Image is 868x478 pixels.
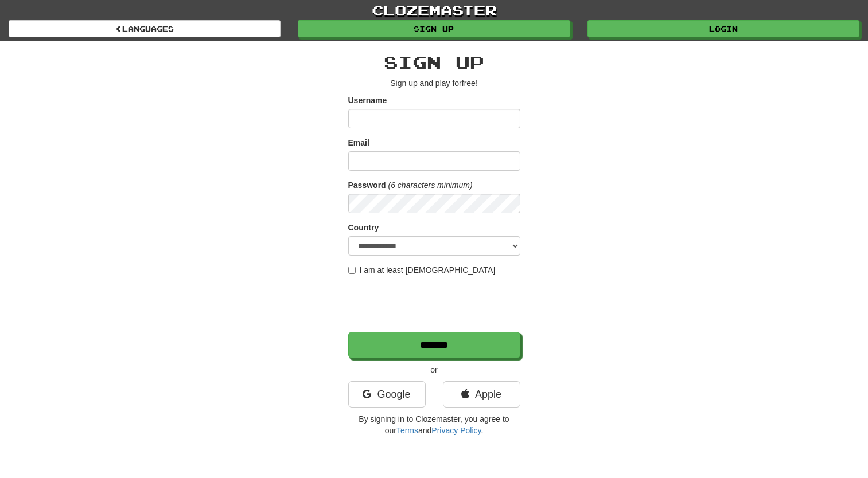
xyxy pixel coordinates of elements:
a: Google [348,381,426,408]
a: Apple [443,381,520,408]
label: Password [348,179,386,191]
label: Country [348,222,379,233]
p: Sign up and play for ! [348,77,520,89]
p: or [348,364,520,375]
u: free [462,79,476,88]
a: Privacy Policy [431,426,481,435]
label: Username [348,95,387,106]
p: By signing in to Clozemaster, you agree to our and . [348,413,520,436]
em: (6 characters minimum) [388,181,473,190]
h2: Sign up [348,53,520,72]
a: Languages [9,20,281,37]
a: Terms [396,426,418,435]
input: I am at least [DEMOGRAPHIC_DATA] [348,267,356,274]
label: I am at least [DEMOGRAPHIC_DATA] [348,264,496,276]
label: Email [348,137,369,148]
a: Login [587,20,859,37]
iframe: reCAPTCHA [348,281,523,326]
a: Sign up [298,20,570,37]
